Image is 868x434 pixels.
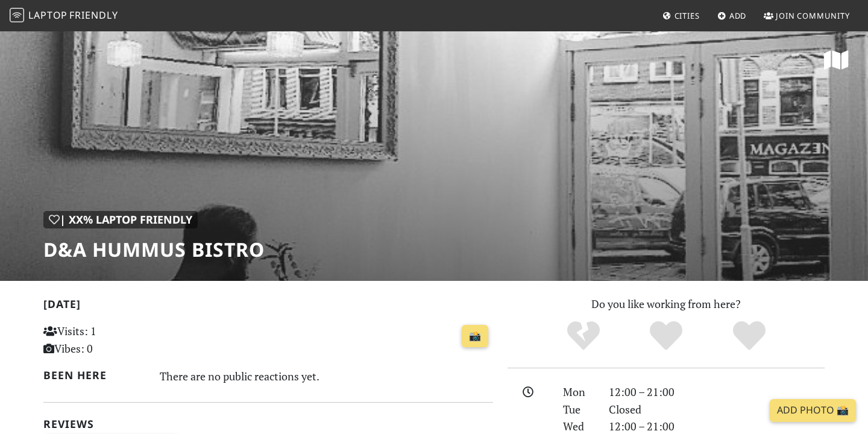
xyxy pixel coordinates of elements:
[10,8,24,22] img: LaptopFriendly
[729,10,747,21] span: Add
[658,5,705,27] a: Cities
[43,322,184,357] p: Visits: 1 Vibes: 0
[712,5,752,27] a: Add
[776,10,850,21] span: Join Community
[759,5,855,27] a: Join Community
[556,383,602,401] div: Mon
[43,238,265,261] h1: d&a hummus bistro
[602,401,832,418] div: Closed
[675,10,700,21] span: Cities
[542,319,625,353] div: No
[43,298,493,315] h2: [DATE]
[160,366,494,386] div: There are no public reactions yet.
[69,8,118,22] span: Friendly
[462,325,488,348] a: 📸
[770,399,856,422] a: Add Photo 📸
[28,8,68,22] span: Laptop
[708,319,791,353] div: Definitely!
[508,295,825,313] p: Do you like working from here?
[624,319,708,353] div: Yes
[43,418,493,430] h2: Reviews
[602,383,832,401] div: 12:00 – 21:00
[43,369,145,382] h2: Been here
[556,401,602,418] div: Tue
[43,211,198,228] div: | XX% Laptop Friendly
[10,5,118,27] a: LaptopFriendly LaptopFriendly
